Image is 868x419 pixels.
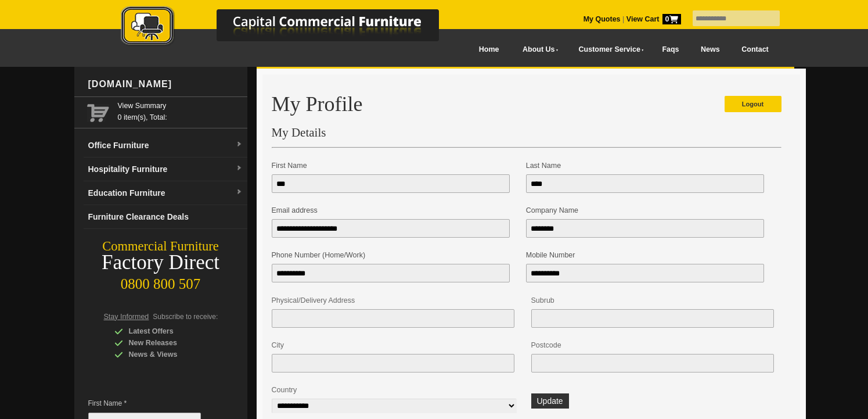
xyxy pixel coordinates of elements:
[272,160,517,171] p: First Name
[272,93,781,115] h1: My Profile
[272,384,522,396] p: Country
[84,67,247,102] div: [DOMAIN_NAME]
[690,37,730,63] a: News
[526,205,771,216] p: Company Name
[651,37,690,63] a: Faqs
[236,141,243,148] img: dropdown
[84,157,247,181] a: Hospitality Furnituredropdown
[74,238,247,255] div: Commercial Furniture
[526,249,771,261] p: Mobile Number
[114,325,225,337] div: Latest Offers
[84,181,247,205] a: Education Furnituredropdown
[730,37,779,63] a: Contact
[272,127,781,138] h3: My Details
[272,205,517,216] p: Email address
[584,15,621,23] a: My Quotes
[531,393,569,409] button: Update
[104,313,149,321] span: Stay Informed
[89,6,495,52] a: Capital Commercial Furniture Logo
[725,96,781,112] a: Logout
[153,313,218,321] span: Subscribe to receive:
[84,134,247,157] a: Office Furnituredropdown
[114,337,225,349] div: New Releases
[626,15,681,23] strong: View Cart
[89,6,495,48] img: Capital Commercial Furniture Logo
[662,14,681,24] span: 0
[531,295,781,306] p: Subrub
[272,295,522,306] p: Physical/Delivery Address
[510,37,566,63] a: About Us
[114,349,225,360] div: News & Views
[531,339,781,351] p: Postcode
[74,255,247,271] div: Factory Direct
[118,100,243,121] span: 0 item(s), Total:
[624,15,680,23] a: View Cart0
[74,270,247,292] div: 0800 800 507
[84,205,247,229] a: Furniture Clearance Deals
[272,249,517,261] p: Phone Number (Home/Work)
[236,189,243,196] img: dropdown
[272,339,522,351] p: City
[526,160,771,171] p: Last Name
[118,100,243,112] a: View Summary
[88,397,218,409] span: First Name *
[566,37,651,63] a: Customer Service
[236,165,243,172] img: dropdown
